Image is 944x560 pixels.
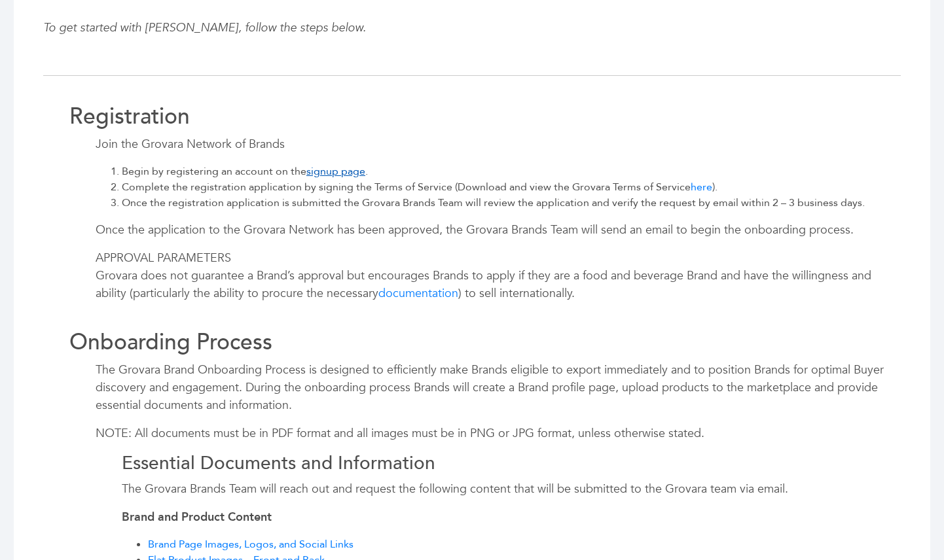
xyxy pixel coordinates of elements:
p: Once the application to the Grovara Network has been approved, the Grovara Brands Team will send ... [43,221,901,239]
em: To get started with [PERSON_NAME], follow the steps below. [43,20,366,36]
h3: Essential Documents and Information [43,453,901,475]
a: Brand Page Images, Logos, and Social Links [148,537,354,551]
li: Complete the registration application by signing the Terms of Service (Download and view the Grov... [122,179,901,195]
p: The Grovara Brands Team will reach out and request the following content that will be submitted t... [43,480,901,498]
a: documentation [378,285,458,302]
a: here [691,180,712,194]
p: APPROVAL PARAMETERS Grovara does not guarantee a Brand’s approval but encourages Brands to apply ... [43,249,901,302]
p: Join the Grovara Network of Brands [43,135,901,153]
li: Once the registration application is submitted the Grovara Brands Team will review the applicatio... [122,195,901,211]
p: NOTE: All documents must be in PDF format and all images must be in PNG or JPG format, unless oth... [43,425,901,442]
h2: Onboarding Process [43,328,901,356]
p: The Grovara Brand Onboarding Process is designed to efficiently make Brands eligible to export im... [43,361,901,414]
h2: Registration [43,103,901,130]
a: signup page [306,164,365,179]
strong: Brand and Product Content [122,509,272,525]
li: Begin by registering an account on the . [122,164,901,179]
